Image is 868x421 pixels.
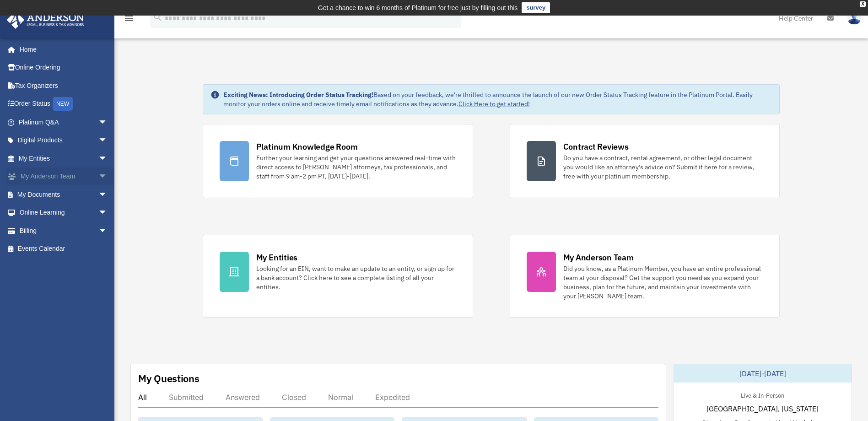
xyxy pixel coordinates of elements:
[6,149,121,167] a: My Entitiesarrow_drop_down
[375,393,410,402] div: Expedited
[847,11,861,25] img: User Pic
[318,2,518,13] div: Get a chance to win 6 months of Platinum for free just by filling out this
[860,1,866,7] div: close
[6,240,121,258] a: Events Calendar
[6,59,121,77] a: Online Ordering
[4,11,87,29] img: Anderson Advisors Platinum Portal
[563,153,763,181] div: Do you have a contract, rental agreement, or other legal document you would like an attorney's ad...
[563,252,634,263] div: My Anderson Team
[563,141,629,152] div: Contract Reviews
[53,97,73,111] div: NEW
[98,167,117,186] span: arrow_drop_down
[458,100,530,108] a: Click Here to get started!
[733,390,792,399] div: Live & In-Person
[153,12,163,22] i: search
[256,264,456,291] div: Looking for an EIN, want to make an update to an entity, or sign up for a bank account? Click her...
[256,141,358,152] div: Platinum Knowledge Room
[6,76,121,95] a: Tax Organizers
[256,252,297,263] div: My Entities
[98,131,117,150] span: arrow_drop_down
[169,393,204,402] div: Submitted
[203,235,473,318] a: My Entities Looking for an EIN, want to make an update to an entity, or sign up for a bank accoun...
[706,403,819,414] span: [GEOGRAPHIC_DATA], [US_STATE]
[522,2,550,13] a: survey
[674,364,852,383] div: [DATE]-[DATE]
[98,221,117,240] span: arrow_drop_down
[6,185,121,204] a: My Documentsarrow_drop_down
[223,91,373,99] strong: Exciting News: Introducing Order Status Tracking!
[98,185,117,204] span: arrow_drop_down
[226,393,260,402] div: Answered
[98,204,117,222] span: arrow_drop_down
[98,113,117,132] span: arrow_drop_down
[6,221,121,240] a: Billingarrow_drop_down
[282,393,306,402] div: Closed
[6,167,121,186] a: My Anderson Teamarrow_drop_down
[256,153,456,181] div: Further your learning and get your questions answered real-time with direct access to [PERSON_NAM...
[124,16,135,24] a: menu
[6,131,121,150] a: Digital Productsarrow_drop_down
[6,95,121,113] a: Order StatusNEW
[203,124,473,198] a: Platinum Knowledge Room Further your learning and get your questions answered real-time with dire...
[223,90,772,108] div: Based on your feedback, we're thrilled to announce the launch of our new Order Status Tracking fe...
[6,40,117,59] a: Home
[6,204,121,222] a: Online Learningarrow_drop_down
[98,149,117,168] span: arrow_drop_down
[138,393,147,402] div: All
[6,113,121,131] a: Platinum Q&Aarrow_drop_down
[328,393,353,402] div: Normal
[510,124,780,198] a: Contract Reviews Do you have a contract, rental agreement, or other legal document you would like...
[510,235,780,318] a: My Anderson Team Did you know, as a Platinum Member, you have an entire professional team at your...
[563,264,763,301] div: Did you know, as a Platinum Member, you have an entire professional team at your disposal? Get th...
[124,13,135,24] i: menu
[138,372,199,385] div: My Questions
